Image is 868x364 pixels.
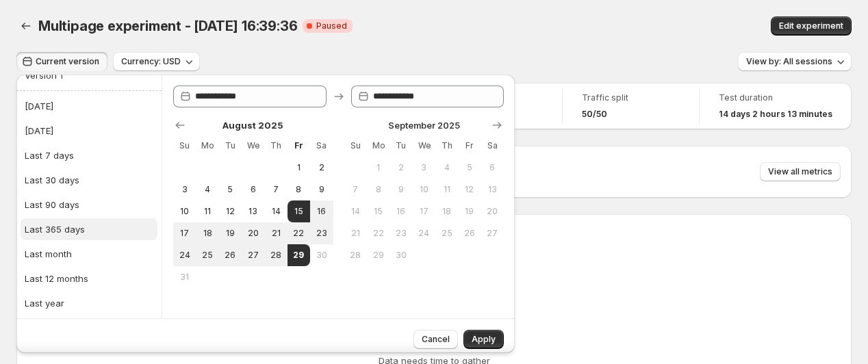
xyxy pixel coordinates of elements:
span: 28 [270,250,281,261]
button: Friday September 26 2025 [458,222,481,244]
span: 15 [372,206,384,217]
span: 10 [179,206,190,217]
th: Wednesday [413,135,435,157]
button: Monday September 29 2025 [367,244,390,266]
span: 17 [418,206,430,217]
span: 23 [316,228,327,239]
span: Multipage experiment - [DATE] 16:39:36 [38,18,297,34]
span: 26 [463,228,475,239]
button: Sunday August 10 2025 [173,200,196,222]
div: Last 365 days [25,222,85,236]
button: Saturday August 9 2025 [310,179,333,200]
span: 2 [395,162,407,173]
button: Show next month, October 2025 [487,116,507,135]
span: 6 [247,184,259,195]
span: 14 [350,206,361,217]
span: 8 [372,184,384,195]
span: 31 [179,272,190,283]
button: Last 12 months [21,268,157,289]
button: Tuesday September 9 2025 [390,179,412,200]
button: Saturday September 20 2025 [481,200,504,222]
span: View by: All sessions [746,56,832,67]
span: 7 [270,184,281,195]
button: View by: All sessions [738,52,852,71]
span: 26 [225,250,236,261]
button: Monday August 18 2025 [196,222,218,244]
button: Sunday September 7 2025 [344,179,367,200]
span: 6 [487,162,498,173]
span: 3 [418,162,430,173]
button: Monday August 11 2025 [196,200,218,222]
span: View all metrics [768,166,832,177]
div: Last 7 days [25,148,74,162]
button: Wednesday August 20 2025 [242,222,264,244]
span: 2 [316,162,327,173]
span: Fr [463,140,475,151]
span: Tu [395,140,407,151]
button: Sunday September 21 2025 [344,222,367,244]
span: 24 [179,250,190,261]
span: We [418,140,430,151]
span: 10 [418,184,430,195]
button: Tuesday September 30 2025 [390,244,412,266]
button: Thursday August 21 2025 [264,222,287,244]
button: Sunday August 31 2025 [173,266,196,288]
button: Back [16,16,36,36]
button: Last 30 days [21,169,157,191]
span: 3 [179,184,190,195]
span: 1 [372,162,384,173]
span: 11 [201,206,213,217]
button: Thursday August 28 2025 [264,244,287,266]
button: Tuesday September 23 2025 [390,222,412,244]
th: Tuesday [219,135,242,157]
button: Saturday August 16 2025 [310,200,333,222]
th: Monday [367,135,390,157]
button: Sunday September 14 2025 [344,200,367,222]
button: Friday September 5 2025 [458,157,481,179]
button: Apply [463,330,504,349]
th: Friday [458,135,481,157]
button: Friday September 19 2025 [458,200,481,222]
button: Friday August 8 2025 [288,179,310,200]
button: Last year [21,292,157,314]
div: [DATE] [25,99,53,113]
button: Monday August 4 2025 [196,179,218,200]
span: 22 [293,228,305,239]
div: Version 1 [25,68,63,82]
button: Monday September 8 2025 [367,179,390,200]
span: 21 [270,228,281,239]
th: Sunday [344,135,367,157]
button: Currency: USD [113,52,200,71]
span: Fr [293,140,305,151]
button: Friday August 22 2025 [288,222,310,244]
span: 4 [201,184,213,195]
span: 13 [487,184,498,195]
button: Saturday September 27 2025 [481,222,504,244]
span: Current version [36,56,99,67]
span: Tu [225,140,236,151]
span: 29 [372,250,384,261]
th: Monday [196,135,218,157]
span: Cancel [422,334,450,345]
th: Thursday [264,135,287,157]
span: 8 [293,184,305,195]
th: Friday [288,135,310,157]
button: Monday September 15 2025 [367,200,390,222]
span: 22 [372,228,384,239]
span: 27 [487,228,498,239]
button: Monday September 22 2025 [367,222,390,244]
button: Thursday August 7 2025 [264,179,287,200]
button: Friday September 12 2025 [458,179,481,200]
span: Traffic split [582,92,680,103]
span: 21 [350,228,361,239]
span: 18 [201,228,213,239]
span: 11 [441,184,452,195]
span: 24 [418,228,430,239]
span: 27 [247,250,259,261]
span: 5 [225,184,236,195]
span: Paused [316,21,347,31]
button: Version 1 [21,64,152,86]
button: Monday September 1 2025 [367,157,390,179]
span: 19 [225,228,236,239]
button: Cancel [413,330,458,349]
